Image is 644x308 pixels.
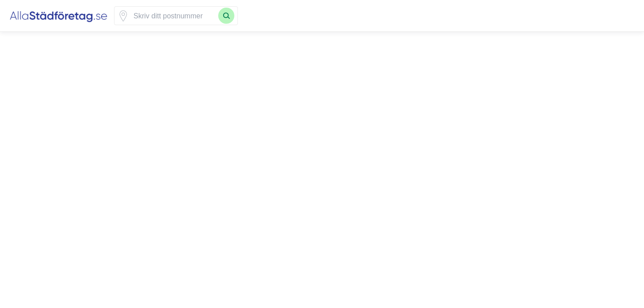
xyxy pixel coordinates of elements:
[218,8,234,24] button: Sök med postnummer
[9,9,108,23] img: Alla Städföretag
[118,10,129,22] span: Klicka för att använda din position.
[129,7,218,25] input: Skriv ditt postnummer
[118,10,129,22] svg: Pin / Karta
